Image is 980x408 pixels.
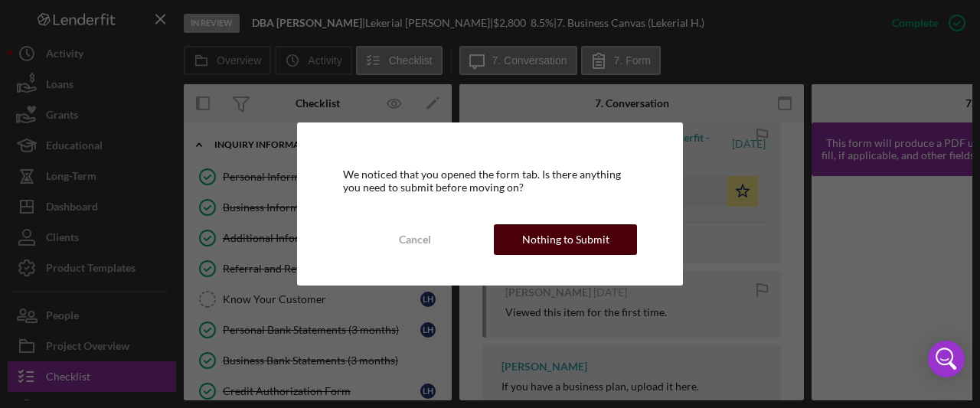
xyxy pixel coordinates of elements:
button: Nothing to Submit [494,224,637,255]
button: Cancel [343,224,486,255]
div: Open Intercom Messenger [928,341,965,377]
div: Nothing to Submit [522,224,609,255]
div: We noticed that you opened the form tab. Is there anything you need to submit before moving on? [343,168,637,193]
div: Cancel [399,224,431,255]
